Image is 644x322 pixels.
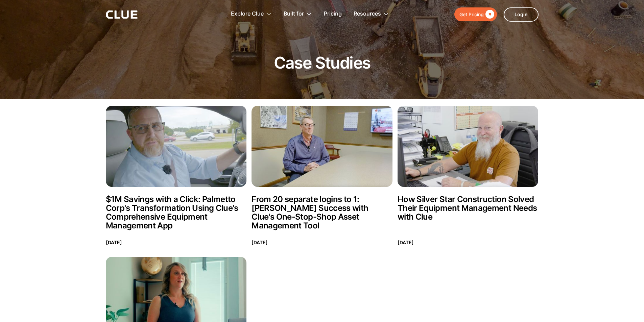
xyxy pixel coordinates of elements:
[398,106,539,247] a: How Silver Star Construction Solved Their Equipment Management Needs with ClueHow Silver Star Con...
[106,238,122,247] p: [DATE]
[484,10,494,19] div: 
[354,3,389,25] div: Resources
[398,106,539,187] img: How Silver Star Construction Solved Their Equipment Management Needs with Clue
[504,7,539,22] a: Login
[274,54,371,72] h1: Case Studies
[454,7,497,21] a: Get Pricing
[284,3,304,25] div: Built for
[106,106,247,247] a: $1M Savings with a Click: Palmetto Corp's Transformation Using Clue's Comprehensive Equipment Man...
[252,106,392,247] a: From 20 separate logins to 1: Igel's Success with Clue's One-Stop-Shop Asset Management ToolFrom ...
[231,3,264,25] div: Explore Clue
[252,195,392,230] h2: From 20 separate logins to 1: [PERSON_NAME] Success with Clue's One-Stop-Shop Asset Management Tool
[252,238,268,247] p: [DATE]
[252,106,392,187] img: From 20 separate logins to 1: Igel's Success with Clue's One-Stop-Shop Asset Management Tool
[354,3,381,25] div: Resources
[106,106,247,187] img: $1M Savings with a Click: Palmetto Corp's Transformation Using Clue's Comprehensive Equipment Man...
[398,195,539,221] h2: How Silver Star Construction Solved Their Equipment Management Needs with Clue
[231,3,272,25] div: Explore Clue
[398,238,414,247] p: [DATE]
[284,3,312,25] div: Built for
[459,10,484,19] div: Get Pricing
[106,195,247,230] h2: $1M Savings with a Click: Palmetto Corp's Transformation Using Clue's Comprehensive Equipment Man...
[324,3,342,25] a: Pricing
